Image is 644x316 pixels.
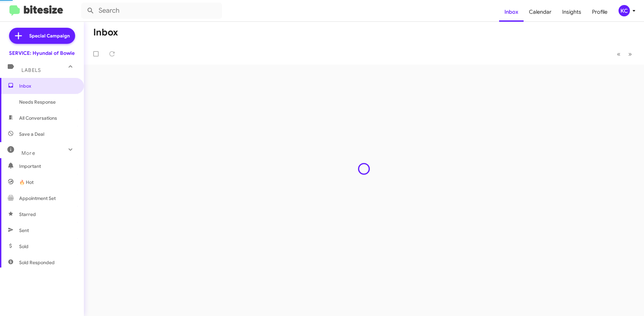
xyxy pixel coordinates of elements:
[19,243,29,250] span: Sold
[19,115,57,121] span: All Conversations
[19,211,36,218] span: Starred
[617,50,621,58] span: «
[19,195,56,202] span: Appointment Set
[19,99,76,105] span: Needs Response
[93,27,118,38] h1: Inbox
[624,47,636,61] button: Next
[19,259,55,266] span: Sold Responded
[613,47,625,61] button: Previous
[613,47,636,61] nav: Page navigation example
[9,50,75,57] div: SERVICE: Hyundai of Bowie
[9,28,75,44] a: Special Campaign
[619,5,630,16] div: KC
[21,67,41,73] span: Labels
[81,3,222,19] input: Search
[19,163,76,170] span: Important
[19,179,34,186] span: 🔥 Hot
[19,227,29,234] span: Sent
[29,32,70,39] span: Special Campaign
[21,150,35,156] span: More
[587,2,613,22] a: Profile
[524,2,557,22] a: Calendar
[499,2,524,22] a: Inbox
[613,5,637,16] button: KC
[557,2,587,22] a: Insights
[19,83,76,89] span: Inbox
[19,131,44,137] span: Save a Deal
[628,50,632,58] span: »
